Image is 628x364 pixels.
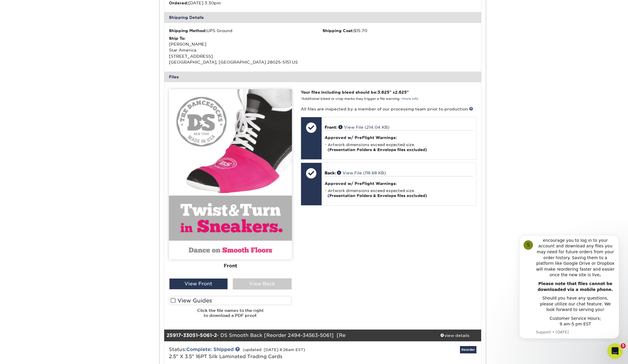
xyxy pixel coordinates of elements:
div: Shipping Details [164,12,481,23]
li: Artwork dimensions exceed expected size. [325,188,473,198]
strong: Shipping Method: [169,28,207,33]
a: more info [402,97,418,101]
div: Files [164,72,481,82]
strong: Shipping Cost: [323,28,354,33]
span: 3.625 [378,90,389,95]
strong: Ordered: [169,1,188,5]
div: $15.70 [323,28,476,34]
div: view details [428,332,481,338]
strong: (Presentation Folders & Envelope files excluded) [328,193,427,198]
small: *Additional bleed or crop marks may trigger a file warning – [301,97,418,101]
a: Complete: Shipped [186,347,234,352]
div: Status: [165,346,376,360]
strong: Ship To: [169,36,185,41]
span: 5 [621,343,626,349]
span: 2.625 [395,90,407,95]
div: UPS Ground [169,28,323,34]
iframe: Intercom notifications message [510,230,628,342]
a: View File (118.68 KB) [337,171,386,175]
div: View Front [169,278,228,289]
a: View File (214.04 KB) [338,125,389,130]
h6: Click the file names to the right to download a PDF proof. [169,308,292,322]
small: (updated: [DATE] 8:26am EST) [243,348,305,352]
span: Front: [325,125,337,130]
span: Back: [325,171,336,175]
div: Front [169,259,292,272]
span: 2.5" X 3.5" 16PT Silk Laminated Trading Cards [169,354,282,359]
strong: (Presentation Folders & Envelope files excluded) [328,148,427,152]
label: View Guides [169,296,292,305]
iframe: Intercom live chat [607,343,623,359]
strong: Your files including bleed should be: " x " [301,90,409,95]
p: All files are inspected by a member of our processing team prior to production. [301,106,476,112]
h4: Approved w/ PreFlight Warnings: [325,181,473,186]
div: [PERSON_NAME] Star America [STREET_ADDRESS] [GEOGRAPHIC_DATA], [GEOGRAPHIC_DATA] 28025-5151 US [169,35,323,65]
div: - DS Smooth Back [Reorder 2494-34563-5061] [Re [164,330,428,341]
a: Reorder [460,346,476,353]
a: view details [428,330,481,341]
strong: 25917-33051-5061-2 [167,332,217,338]
h4: Approved w/ PreFlight Warnings: [325,135,473,140]
li: Artwork dimensions exceed expected size. [325,142,473,152]
div: View Back [233,278,292,289]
